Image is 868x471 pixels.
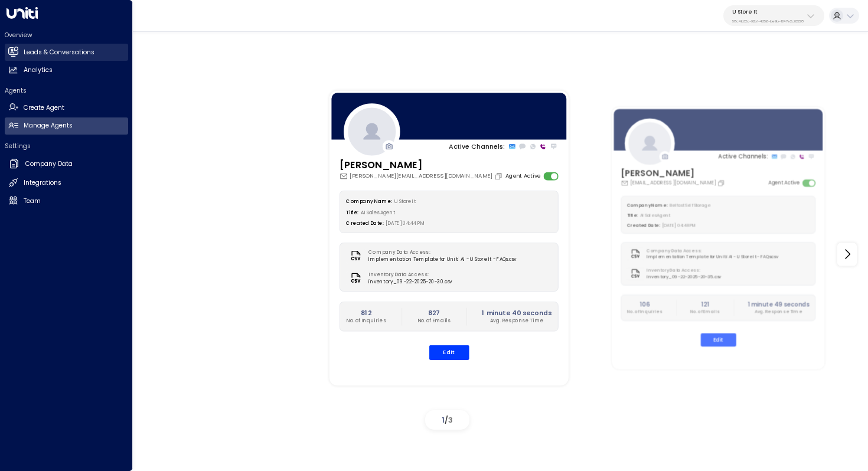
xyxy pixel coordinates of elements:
span: AI Sales Agent [640,212,671,218]
label: Company Name: [627,202,668,208]
label: Created Date: [627,222,660,228]
p: No. of Emails [690,308,720,315]
label: Inventory Data Access: [368,271,448,278]
label: Agent Active [505,172,540,180]
label: Company Data Access: [647,247,775,254]
h2: Settings [5,142,128,151]
div: / [425,410,469,430]
h2: 812 [346,308,386,317]
a: Manage Agents [5,117,128,135]
span: Implementation Template for Uniti AI - U Store It - FAQs.csv [368,256,516,263]
p: 58c4b32c-92b1-4356-be9b-1247e2c02228 [732,19,804,24]
a: Create Agent [5,99,128,116]
label: Company Name: [346,198,391,204]
span: inventory_09-22-2025-20-35.csv [647,274,722,280]
span: 3 [448,415,453,425]
div: [EMAIL_ADDRESS][DOMAIN_NAME] [621,179,727,187]
span: Implementation Template for Uniti AI - U Store It - FAQs.csv [647,254,778,260]
h2: Create Agent [24,103,64,113]
span: [DATE] 04:44 PM [386,220,425,227]
h2: Company Data [25,159,73,169]
h2: Leads & Conversations [24,48,94,57]
p: U Store It [732,8,804,15]
p: No. of Inquiries [627,308,663,315]
label: Title: [627,212,638,218]
button: U Store It58c4b32c-92b1-4356-be9b-1247e2c02228 [723,5,824,26]
h2: Manage Agents [24,121,73,130]
span: [DATE] 04:48 PM [663,222,697,228]
p: No. of Inquiries [346,317,386,324]
h2: Analytics [24,66,53,75]
h2: 827 [417,308,451,317]
span: 1 [442,415,445,425]
h2: 1 minute 49 seconds [748,300,810,308]
h2: Integrations [24,178,61,188]
p: Avg. Response Time [482,317,552,324]
label: Title: [346,209,358,215]
p: Active Channels: [719,152,768,161]
button: Copy [717,179,727,187]
button: Edit [429,345,469,360]
label: Created Date: [346,220,383,227]
button: Edit [701,333,736,346]
h2: 121 [690,300,720,308]
p: Avg. Response Time [748,308,810,315]
a: Integrations [5,175,128,192]
span: U Store It [394,198,416,204]
h2: Team [24,197,41,206]
button: Copy [494,172,505,180]
label: Inventory Data Access: [647,267,718,274]
p: Active Channels: [449,142,505,151]
label: Agent Active [769,179,800,187]
a: Company Data [5,155,128,174]
h2: Overview [5,31,128,40]
a: Analytics [5,62,128,79]
h2: 1 minute 40 seconds [482,308,552,317]
a: Leads & Conversations [5,44,128,61]
h2: 106 [627,300,663,308]
label: Company Data Access: [368,248,512,256]
span: AI Sales Agent [361,209,396,215]
h3: [PERSON_NAME] [621,166,727,179]
a: Team [5,192,128,210]
span: Belfast Self Storage [670,202,711,208]
h3: [PERSON_NAME] [339,158,504,172]
p: No. of Emails [417,317,451,324]
div: [PERSON_NAME][EMAIL_ADDRESS][DOMAIN_NAME] [339,172,504,180]
span: inventory_09-22-2025-20-30.csv [368,278,452,285]
h2: Agents [5,86,128,95]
